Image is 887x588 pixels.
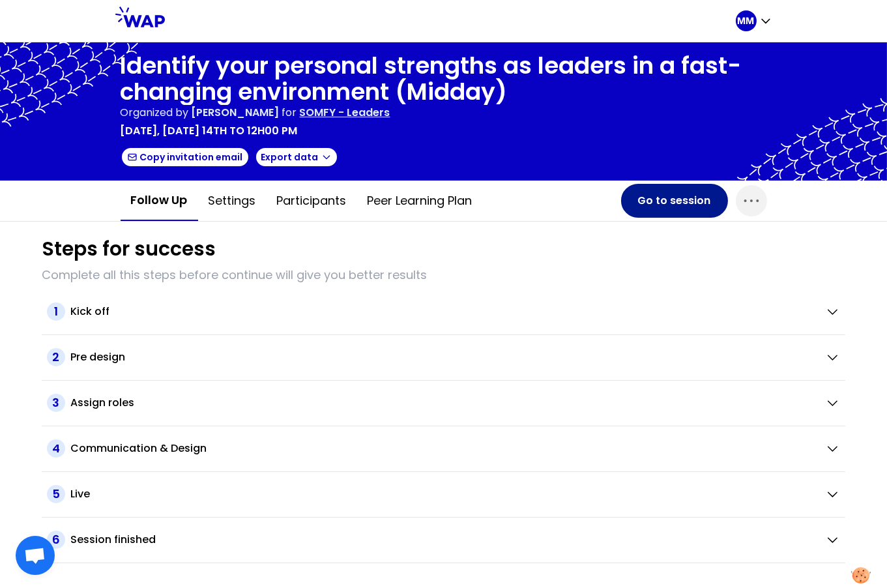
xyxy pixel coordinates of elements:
h1: Identify your personal strengths as leaders in a fast-changing environment (Midday) [121,53,767,105]
p: for [282,105,297,121]
span: 6 [47,531,65,549]
button: 1Kick off [47,302,840,321]
button: Copy invitation email [121,147,250,168]
h2: Live [70,486,90,502]
button: 5Live [47,485,840,503]
p: Complete all this steps before continue will give you better results [42,266,845,284]
h2: Session finished [70,532,156,548]
button: Follow up [121,181,198,221]
button: 3Assign roles [47,394,840,412]
button: Peer learning plan [357,181,483,220]
span: 1 [47,302,65,321]
button: Participants [267,181,357,220]
h2: Kick off [70,304,109,319]
button: Settings [198,181,267,220]
button: Export data [255,147,338,168]
h2: Pre design [70,349,125,365]
p: MM [738,14,755,27]
h2: Assign roles [70,395,134,411]
button: 6Session finished [47,531,840,549]
span: 4 [47,439,65,458]
span: [PERSON_NAME] [192,105,280,120]
div: Ouvrir le chat [16,536,55,575]
button: MM [736,10,772,31]
p: Organized by [121,105,189,121]
p: [DATE], [DATE] 14th to 12h00 pm [121,123,298,139]
span: 2 [47,348,65,366]
p: SOMFY - Leaders [300,105,390,121]
h2: Communication & Design [70,441,207,456]
span: 5 [47,485,65,503]
button: 4Communication & Design [47,439,840,458]
h1: Steps for success [42,237,216,261]
span: 3 [47,394,65,412]
button: Go to session [621,184,728,218]
button: 2Pre design [47,348,840,366]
